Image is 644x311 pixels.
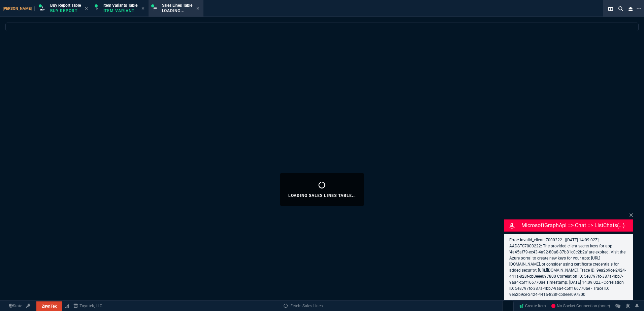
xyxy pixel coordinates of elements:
[71,303,104,309] a: msbcCompanyName
[3,6,35,11] span: [PERSON_NAME]
[521,221,632,230] p: MicrosoftGraphApi => chat => listChats(...)
[284,303,323,309] a: Fetch: Sales-Lines
[516,301,549,311] a: Create Item
[141,6,144,11] nx-icon: Close Tab
[24,303,32,309] a: API TOKEN
[196,6,199,11] nx-icon: Close Tab
[103,8,137,13] p: Item Variant
[509,237,628,298] p: Error: invalid_client: 7000222 - [[DATE] 14:09:02Z]: AADSTS7000222: The provided client secret ke...
[50,3,81,8] span: Buy Report Table
[103,3,137,8] span: Item Variants Table
[606,5,616,13] nx-icon: Split Panels
[288,193,356,198] p: Loading Sales Lines Table...
[162,3,192,8] span: Sales Lines Table
[626,5,635,13] nx-icon: Close Workbench
[50,8,81,13] p: Buy Report
[7,303,24,309] a: Global State
[637,5,641,12] nx-icon: Open New Tab
[551,304,610,308] span: No Socket Connection (none)
[616,5,626,13] nx-icon: Search
[85,6,88,11] nx-icon: Close Tab
[162,8,192,13] p: Loading...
